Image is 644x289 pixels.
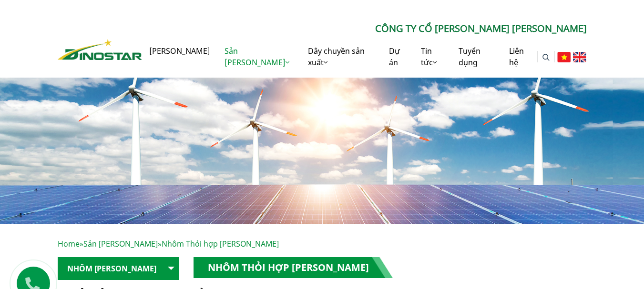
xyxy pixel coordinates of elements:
[502,36,537,78] a: Liên hệ
[573,52,586,62] img: English
[557,52,571,62] img: Tiếng Việt
[58,39,143,60] img: Nhôm Dinostar
[451,36,502,78] a: Tuyển dụng
[194,257,393,278] h1: Nhôm Thỏi hợp [PERSON_NAME]
[142,21,586,36] p: CÔNG TY CỔ [PERSON_NAME] [PERSON_NAME]
[83,239,158,249] a: Sản [PERSON_NAME]
[58,239,80,249] a: Home
[301,36,382,78] a: Dây chuyền sản xuất
[217,36,300,78] a: Sản [PERSON_NAME]
[58,257,179,280] a: Nhôm [PERSON_NAME]
[162,239,279,249] span: Nhôm Thỏi hợp [PERSON_NAME]
[58,239,279,249] span: » »
[382,36,414,78] a: Dự án
[142,36,217,66] a: [PERSON_NAME]
[414,36,451,78] a: Tin tức
[542,54,550,61] img: search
